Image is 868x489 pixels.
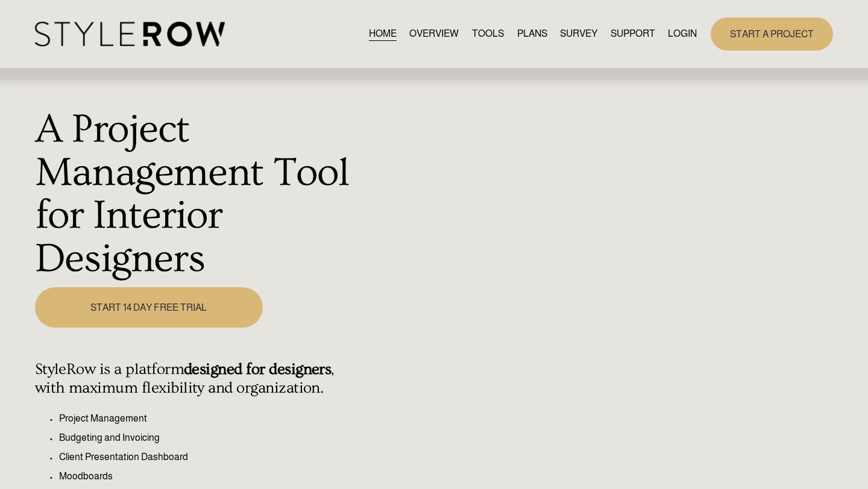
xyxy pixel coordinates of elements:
p: Moodboards [59,469,364,484]
p: Project Management [59,411,364,426]
a: LOGIN [668,26,697,42]
span: SUPPORT [611,26,655,41]
a: OVERVIEW [409,26,459,42]
a: TOOLS [472,26,504,42]
strong: designed for designers [184,360,331,378]
h4: StyleRow is a platform , with maximum flexibility and organization. [35,360,364,397]
p: Client Presentation Dashboard [59,450,364,464]
a: HOME [369,26,397,42]
img: StyleRow [35,22,225,46]
a: folder dropdown [611,26,655,42]
a: PLANS [517,26,547,42]
p: Budgeting and Invoicing [59,431,364,445]
a: SURVEY [560,26,597,42]
a: START 14 DAY FREE TRIAL [35,287,263,328]
a: START A PROJECT [711,17,833,51]
h1: A Project Management Tool for Interior Designers [35,108,364,281]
